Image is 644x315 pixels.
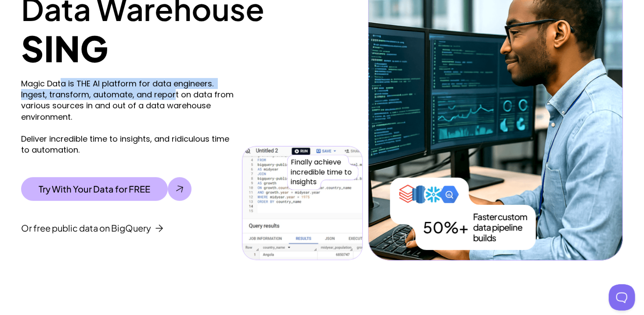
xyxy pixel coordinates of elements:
[21,223,163,233] a: Or free public data on BigQuery
[21,78,238,155] p: Magic Data is THE AI platform for data engineers. Ingest, transform, automate, and report on data...
[423,218,469,236] p: 50%+
[21,26,108,70] strong: SING
[21,223,151,233] p: Or free public data on BigQuery
[609,284,635,311] iframe: Toggle Customer Support
[291,157,355,187] p: Finally achieve incredible time to insights
[39,184,150,194] p: Try With Your Data for FREE
[21,177,192,201] a: Try With Your Data for FREE
[473,211,538,243] p: Faster custom data pipeline builds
